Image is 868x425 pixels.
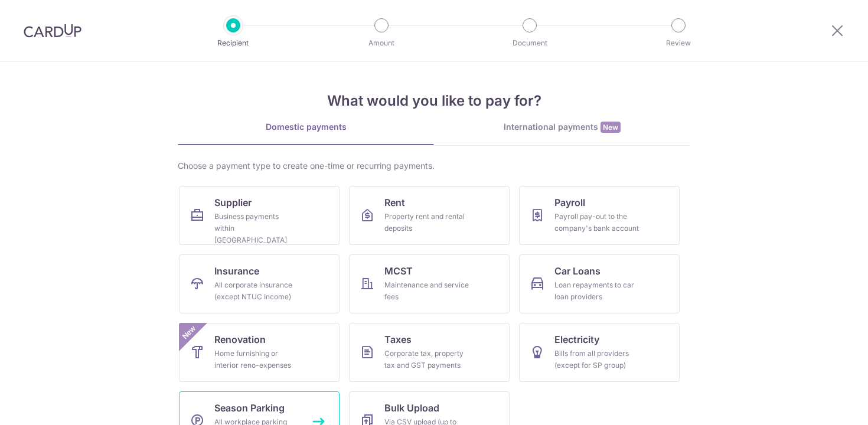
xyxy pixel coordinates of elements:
span: Season Parking [214,401,285,415]
div: Maintenance and service fees [384,279,469,303]
span: New [180,323,199,342]
div: Home furnishing or interior reno-expenses [214,348,299,371]
span: New [601,122,621,133]
span: Rent [384,195,405,210]
div: Business payments within [GEOGRAPHIC_DATA] [214,211,299,246]
p: Recipient [190,37,277,49]
p: Review [635,37,722,49]
div: Corporate tax, property tax and GST payments [384,348,469,371]
a: TaxesCorporate tax, property tax and GST payments [349,323,510,382]
a: SupplierBusiness payments within [GEOGRAPHIC_DATA] [179,186,340,245]
span: Car Loans [554,264,601,278]
span: MCST [384,264,413,278]
span: Electricity [554,332,599,346]
a: InsuranceAll corporate insurance (except NTUC Income) [179,254,340,313]
span: Renovation [214,332,266,346]
div: All corporate insurance (except NTUC Income) [214,279,299,303]
p: Amount [338,37,425,49]
div: Property rent and rental deposits [384,211,469,234]
div: Choose a payment type to create one-time or recurring payments. [178,160,690,172]
span: Supplier [214,195,252,210]
a: Car LoansLoan repayments to car loan providers [519,254,680,313]
div: International payments [434,121,690,133]
div: Loan repayments to car loan providers [554,279,639,303]
span: Payroll [554,195,585,210]
div: Payroll pay-out to the company's bank account [554,211,639,234]
div: Domestic payments [178,121,434,133]
img: CardUp [24,24,81,38]
span: Bulk Upload [384,401,439,415]
span: Insurance [214,264,259,278]
a: MCSTMaintenance and service fees [349,254,510,313]
p: Document [486,37,573,49]
a: PayrollPayroll pay-out to the company's bank account [519,186,680,245]
a: ElectricityBills from all providers (except for SP group) [519,323,680,382]
div: Bills from all providers (except for SP group) [554,348,639,371]
span: Taxes [384,332,412,346]
h4: What would you like to pay for? [178,90,690,112]
a: RentProperty rent and rental deposits [349,186,510,245]
a: RenovationHome furnishing or interior reno-expensesNew [179,323,340,382]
